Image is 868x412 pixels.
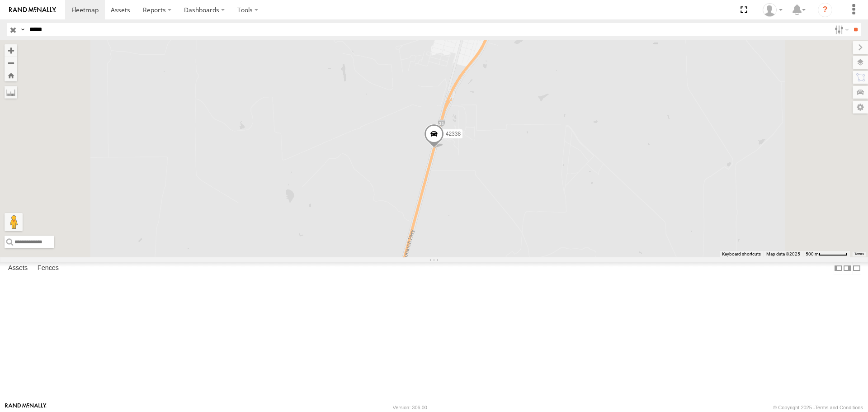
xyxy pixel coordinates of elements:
[5,69,17,81] button: Zoom Home
[19,23,26,36] label: Search Query
[834,262,843,275] label: Dock Summary Table to the Left
[5,86,17,99] label: Measure
[852,262,861,275] label: Hide Summary Table
[759,3,786,17] div: Caseta Laredo TX
[773,405,863,410] div: © Copyright 2025 -
[5,403,47,412] a: Visit our Website
[806,251,819,256] span: 500 m
[393,405,427,410] div: Version: 306.00
[815,405,863,410] a: Terms and Conditions
[843,262,852,275] label: Dock Summary Table to the Right
[9,7,56,13] img: rand-logo.svg
[722,251,761,257] button: Keyboard shortcuts
[33,262,63,275] label: Fences
[5,44,17,57] button: Zoom in
[5,213,23,231] button: Drag Pegman onto the map to open Street View
[818,3,832,17] i: ?
[4,262,32,275] label: Assets
[766,251,800,256] span: Map data ©2025
[803,251,850,257] button: Map Scale: 500 m per 59 pixels
[5,57,17,69] button: Zoom out
[853,101,868,114] label: Map Settings
[446,131,461,137] span: 42338
[831,23,850,36] label: Search Filter Options
[854,252,864,256] a: Terms (opens in new tab)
